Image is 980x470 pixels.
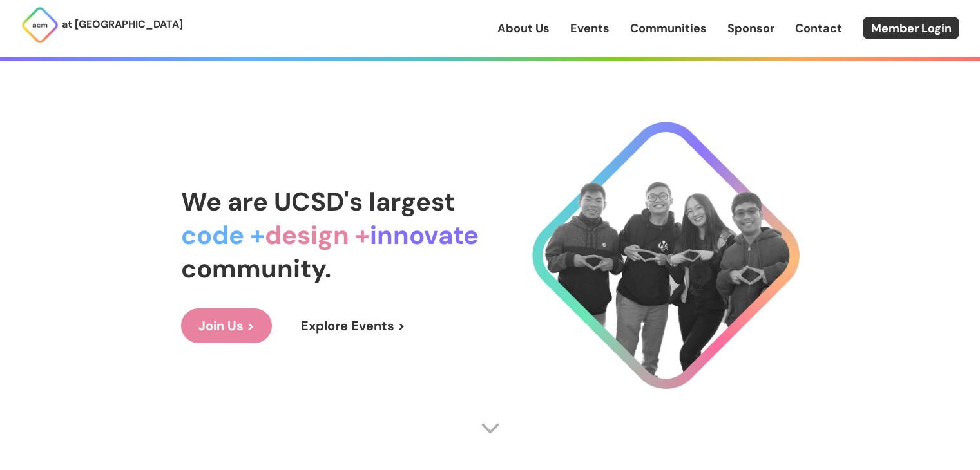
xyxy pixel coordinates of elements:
p: at [GEOGRAPHIC_DATA] [62,16,183,33]
span: We are UCSD's largest [181,185,455,218]
img: Scroll Arrow [481,418,500,438]
img: Cool Logo [532,122,800,389]
a: Explore Events > [283,308,423,343]
a: Events [570,20,610,37]
a: Member Login [863,17,959,39]
a: Contact [795,20,842,37]
span: community. [181,252,331,285]
a: Sponsor [727,20,774,37]
a: at [GEOGRAPHIC_DATA] [21,6,183,44]
span: design + [265,218,370,252]
a: Communities [630,20,707,37]
a: Join Us > [181,308,272,343]
a: About Us [497,20,550,37]
span: code + [181,218,265,252]
span: innovate [370,218,479,252]
img: ACM Logo [21,6,59,44]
